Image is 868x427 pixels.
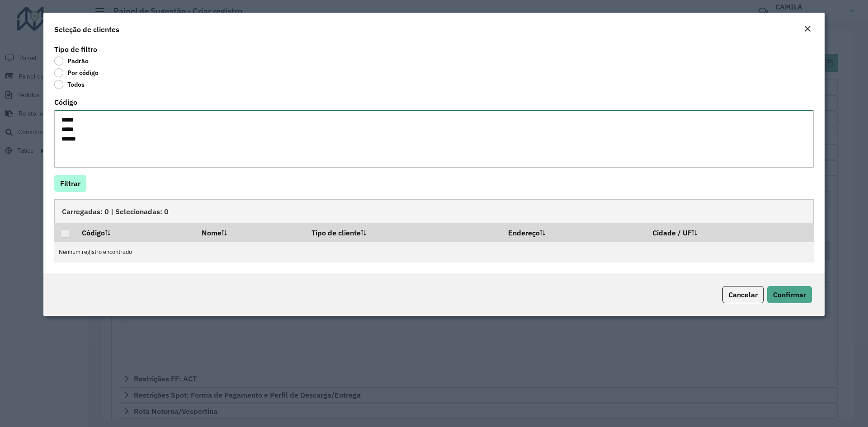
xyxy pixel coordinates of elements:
div: Carregadas: 0 | Selecionadas: 0 [54,199,814,223]
span: Confirmar [773,290,806,299]
th: Código [75,223,195,242]
label: Código [54,97,77,108]
label: Padrão [54,56,89,66]
label: Todos [54,80,85,89]
em: Fechar [804,25,811,33]
th: Tipo de cliente [306,223,502,242]
th: Endereço [502,223,646,242]
button: Filtrar [54,175,86,192]
h4: Seleção de clientes [54,24,119,35]
th: Nome [195,223,306,242]
th: Cidade / UF [646,223,814,242]
label: Por código [54,68,99,77]
span: Cancelar [728,290,758,299]
td: Nenhum registro encontrado [54,242,814,263]
label: Tipo de filtro [54,44,97,55]
button: Close [801,23,814,35]
button: Confirmar [767,286,812,303]
button: Cancelar [722,286,764,303]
